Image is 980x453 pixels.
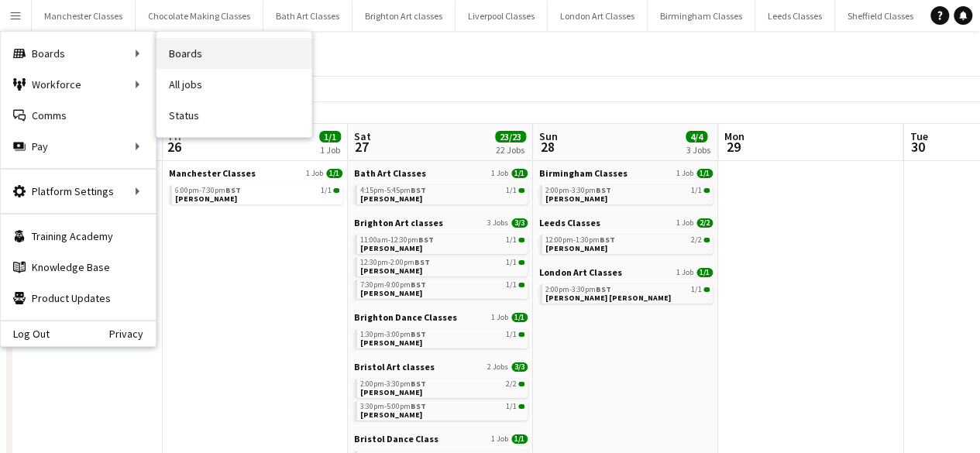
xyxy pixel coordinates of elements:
[686,131,707,142] span: 4/4
[156,69,311,100] a: All jobs
[487,362,508,372] span: 2 Jobs
[169,167,342,179] a: Manchester Classes1 Job1/1
[333,188,339,193] span: 1/1
[32,1,136,31] button: Manchester Classes
[360,257,524,275] a: 12:30pm-2:00pmBST1/1[PERSON_NAME]
[1,38,156,69] div: Boards
[354,217,528,311] div: Brighton Art classes3 Jobs3/311:00am-12:30pmBST1/1[PERSON_NAME]12:30pm-2:00pmBST1/1[PERSON_NAME]7...
[263,1,352,31] button: Bath Art Classes
[109,328,156,340] a: Privacy
[354,311,457,323] span: Brighton Dance Classes
[175,185,339,203] a: 6:00pm-7:30pmBST1/1[PERSON_NAME]
[225,185,241,195] span: BST
[354,167,528,217] div: Bath Art Classes1 Job1/14:15pm-5:45pmBST1/1[PERSON_NAME]
[354,433,438,444] span: Bristol Dance Class
[411,280,426,290] span: BST
[491,169,508,178] span: 1 Job
[491,313,508,322] span: 1 Job
[487,218,508,228] span: 3 Jobs
[511,169,528,178] span: 1/1
[506,187,517,194] span: 1/1
[511,434,528,444] span: 1/1
[506,403,517,410] span: 1/1
[539,266,713,307] div: London Art Classes1 Job1/12:00pm-3:30pmBST1/1[PERSON_NAME] [PERSON_NAME]
[360,266,422,276] span: Izzy Crittenden
[676,169,693,178] span: 1 Job
[418,235,434,245] span: BST
[518,332,524,337] span: 1/1
[539,266,622,278] span: London Art Classes
[518,260,524,265] span: 1/1
[691,187,702,194] span: 1/1
[835,1,927,31] button: Sheffield Classes
[691,286,702,293] span: 1/1
[167,138,181,156] span: 26
[354,167,528,179] a: Bath Art Classes1 Job1/1
[755,1,835,31] button: Leeds Classes
[456,1,548,31] button: Liverpool Classes
[360,380,426,388] span: 2:00pm-3:30pm
[1,221,156,252] a: Training Academy
[696,218,713,228] span: 2/2
[360,387,422,397] span: Chris Tudge
[696,268,713,277] span: 1/1
[596,284,611,294] span: BST
[360,331,426,338] span: 1:30pm-3:00pm
[545,187,611,194] span: 2:00pm-3:30pm
[511,218,528,228] span: 3/3
[354,311,528,361] div: Brighton Dance Classes1 Job1/11:30pm-3:00pmBST1/1[PERSON_NAME]
[496,144,525,156] div: 22 Jobs
[1,328,50,340] a: Log Out
[703,188,710,193] span: 1/1
[506,380,517,388] span: 2/2
[910,129,927,143] span: Tue
[360,243,422,253] span: Hannah Whittington
[539,266,713,278] a: London Art Classes1 Job1/1
[360,187,426,194] span: 4:15pm-5:45pm
[545,235,710,252] a: 12:00pm-1:30pmBST2/2[PERSON_NAME]
[360,379,524,396] a: 2:00pm-3:30pmBST2/2[PERSON_NAME]
[354,361,528,372] a: Bristol Art classes2 Jobs3/3
[539,167,713,179] a: Birmingham Classes1 Job1/1
[352,1,456,31] button: Brighton Art classes
[360,401,524,419] a: 3:30pm-5:00pmBST1/1[PERSON_NAME]
[518,188,524,193] span: 1/1
[724,129,744,143] span: Mon
[414,257,430,267] span: BST
[686,144,710,156] div: 3 Jobs
[326,169,342,178] span: 1/1
[545,293,671,303] span: Cindy Silva Pinheiro
[169,167,342,208] div: Manchester Classes1 Job1/16:00pm-7:30pmBST1/1[PERSON_NAME]
[545,236,615,244] span: 12:00pm-1:30pm
[411,379,426,389] span: BST
[495,131,526,142] span: 23/23
[539,167,713,217] div: Birmingham Classes1 Job1/12:00pm-3:30pmBST1/1[PERSON_NAME]
[1,283,156,314] a: Product Updates
[648,1,755,31] button: Birmingham Classes
[360,185,524,203] a: 4:15pm-5:45pmBST1/1[PERSON_NAME]
[156,38,311,69] a: Boards
[511,313,528,322] span: 1/1
[354,361,528,433] div: Bristol Art classes2 Jobs3/32:00pm-3:30pmBST2/2[PERSON_NAME]3:30pm-5:00pmBST1/1[PERSON_NAME]
[722,138,744,156] span: 29
[354,311,528,323] a: Brighton Dance Classes1 Job1/1
[545,185,710,203] a: 2:00pm-3:30pmBST1/1[PERSON_NAME]
[319,131,341,142] span: 1/1
[169,167,256,179] span: Manchester Classes
[360,403,426,410] span: 3:30pm-5:00pm
[354,167,426,179] span: Bath Art Classes
[136,1,263,31] button: Chocolate Making Classes
[537,138,558,156] span: 28
[360,236,434,244] span: 11:00am-12:30pm
[354,361,435,372] span: Bristol Art classes
[306,169,323,178] span: 1 Job
[360,281,426,289] span: 7:30pm-9:00pm
[491,434,508,444] span: 1 Job
[703,238,710,242] span: 2/2
[539,217,713,266] div: Leeds Classes1 Job2/212:00pm-1:30pmBST2/2[PERSON_NAME]
[360,235,524,252] a: 11:00am-12:30pmBST1/1[PERSON_NAME]
[156,100,311,131] a: Status
[545,243,607,253] span: Stewart Barker
[411,401,426,411] span: BST
[600,235,615,245] span: BST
